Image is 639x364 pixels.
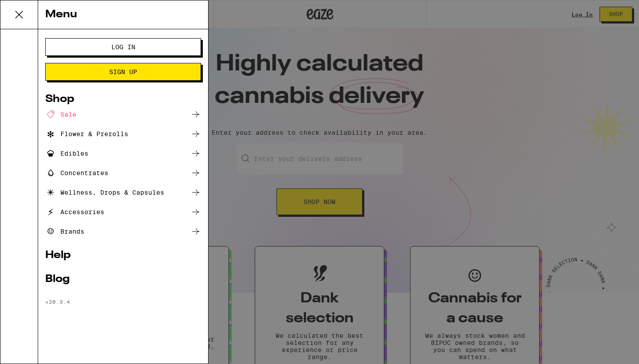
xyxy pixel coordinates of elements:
a: Blog [45,274,201,285]
a: Edibles [45,148,201,159]
a: Brands [45,226,201,237]
span: Sign Up [109,69,137,75]
div: Flower & Prerolls [45,129,128,139]
a: Sign Up [45,68,201,75]
div: Sale [45,109,76,120]
div: Accessories [45,207,104,217]
div: Menu [38,0,208,29]
span: v 20.3.4 [45,299,70,305]
a: Flower & Prerolls [45,129,201,139]
a: Shop [45,94,201,105]
span: Log In [111,44,135,50]
button: Log In [45,38,201,56]
a: Sale [45,109,201,120]
a: Log In [45,43,201,51]
a: Concentrates [45,168,201,178]
div: Concentrates [45,168,108,178]
div: Wellness, Drops & Capsules [45,187,164,198]
div: Brands [45,226,84,237]
span: Hi. Need any help? [5,6,64,13]
a: Wellness, Drops & Capsules [45,187,201,198]
a: Help [45,250,201,261]
div: Edibles [45,148,88,159]
a: Accessories [45,207,201,217]
button: Sign Up [45,63,201,81]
